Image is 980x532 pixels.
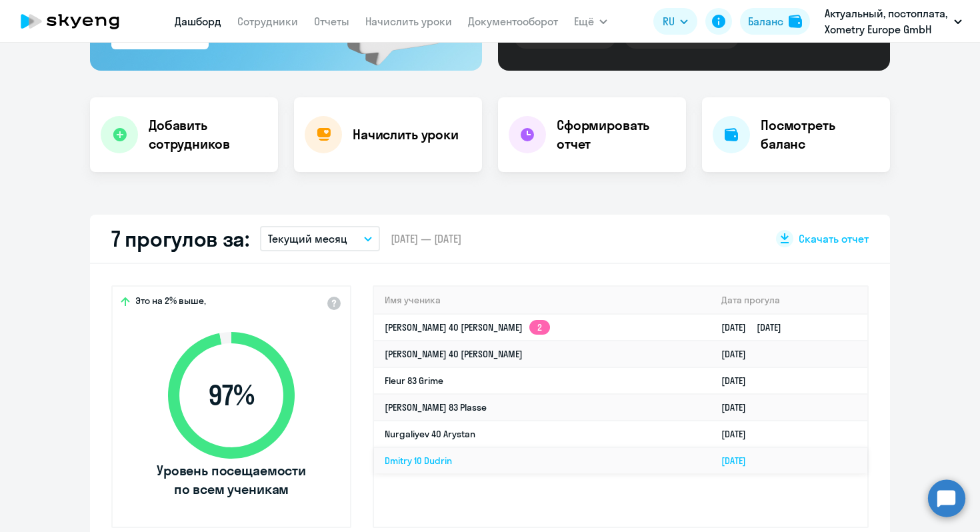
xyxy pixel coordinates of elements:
[529,320,550,335] app-skyeng-badge: 2
[385,348,523,360] a: [PERSON_NAME] 40 [PERSON_NAME]
[740,8,810,35] button: Балансbalance
[721,401,757,413] a: [DATE]
[574,8,607,35] button: Ещё
[365,15,452,28] a: Начислить уроки
[155,461,308,499] span: Уровень посещаемости по всем ученикам
[557,116,675,153] h4: Сформировать отчет
[353,125,459,144] h4: Начислить уроки
[721,455,757,467] a: [DATE]
[268,231,347,247] p: Текущий месяц
[721,321,792,333] a: [DATE][DATE]
[135,295,206,311] span: Это на 2% выше,
[385,401,487,413] a: [PERSON_NAME] 83 Plasse
[155,379,308,411] span: 97 %
[468,15,558,28] a: Документооборот
[111,225,249,252] h2: 7 прогулов за:
[789,15,802,28] img: balance
[761,116,879,153] h4: Посмотреть баланс
[721,428,757,440] a: [DATE]
[175,15,221,28] a: Дашборд
[663,13,675,29] span: RU
[748,13,783,29] div: Баланс
[385,428,475,440] a: Nurgaliyev 40 Arystan
[385,321,550,333] a: [PERSON_NAME] 40 [PERSON_NAME]2
[314,15,349,28] a: Отчеты
[574,13,594,29] span: Ещё
[818,5,969,37] button: Актуальный, постоплата, Xometry Europe GmbH
[374,287,711,314] th: Имя ученика
[149,116,267,153] h4: Добавить сотрудников
[721,348,757,360] a: [DATE]
[825,5,949,37] p: Актуальный, постоплата, Xometry Europe GmbH
[391,231,461,246] span: [DATE] — [DATE]
[385,455,452,467] a: Dmitry 10 Dudrin
[237,15,298,28] a: Сотрудники
[260,226,380,251] button: Текущий месяц
[711,287,867,314] th: Дата прогула
[385,375,443,387] a: Fleur 83 Grime
[721,375,757,387] a: [DATE]
[653,8,697,35] button: RU
[799,231,869,246] span: Скачать отчет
